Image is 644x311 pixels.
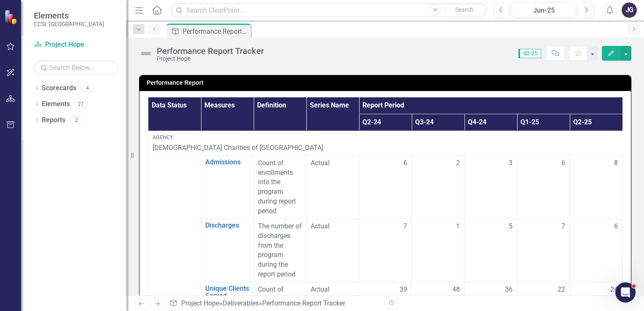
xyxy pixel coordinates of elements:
[509,158,513,168] span: 3
[614,158,618,168] span: 8
[517,219,570,282] td: Double-Click to Edit
[517,155,570,219] td: Double-Click to Edit
[509,222,513,231] span: 5
[258,222,302,279] div: The number of discharges from the program during the report period
[512,3,576,18] button: Jun-25
[456,222,460,231] span: 1
[262,299,345,307] div: Performance Report Tracker
[403,158,407,168] span: 6
[42,115,65,125] a: Reports
[443,4,485,16] button: Search
[570,219,623,282] td: Double-Click to Edit
[201,155,254,219] td: Double-Click to Edit Right Click for Context Menu
[139,47,153,60] img: Not Defined
[561,158,565,168] span: 6
[157,46,264,56] div: Performance Report Tracker
[359,155,412,219] td: Double-Click to Edit
[223,299,259,307] a: Deliverables
[452,285,460,295] span: 48
[515,5,573,16] div: Jun-25
[615,282,636,303] iframe: Intercom live chat
[181,299,219,307] a: Project Hope
[311,158,354,168] span: Actual
[169,299,379,308] div: » »
[570,155,623,219] td: Double-Click to Edit
[147,80,627,86] h3: Performance Report
[518,49,541,58] span: Q2-25
[403,222,407,231] span: 7
[455,6,473,13] span: Search
[622,3,637,18] button: JG
[558,285,565,295] span: 22
[456,158,460,168] span: 2
[258,158,302,216] div: Count of enrollments into the program during report period
[311,285,354,295] span: Actual
[412,155,464,219] td: Double-Click to Edit
[205,222,249,229] a: Discharges
[205,158,249,166] a: Admissions
[505,285,513,295] span: 36
[464,155,517,219] td: Double-Click to Edit
[34,11,104,21] span: Elements
[34,60,118,75] input: Search Below...
[412,219,464,282] td: Double-Click to Edit
[80,85,94,92] div: 4
[42,99,70,109] a: Elements
[4,10,19,24] img: ClearPoint Strategy
[614,222,618,231] span: 6
[201,219,254,282] td: Double-Click to Edit Right Click for Context Menu
[400,285,407,295] span: 39
[157,56,264,62] div: Project Hope
[464,219,517,282] td: Double-Click to Edit
[42,83,76,93] a: Scorecards
[610,285,618,295] span: 24
[561,222,565,231] span: 7
[34,21,104,27] small: CCSI: [GEOGRAPHIC_DATA]
[34,40,118,50] a: Project Hope
[182,26,249,37] div: Performance Report Tracker
[171,3,487,18] input: Search ClearPoint...
[205,285,249,300] a: Unique Clients Served
[70,116,83,123] div: 2
[311,222,354,231] span: Actual
[74,101,88,108] div: 27
[359,219,412,282] td: Double-Click to Edit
